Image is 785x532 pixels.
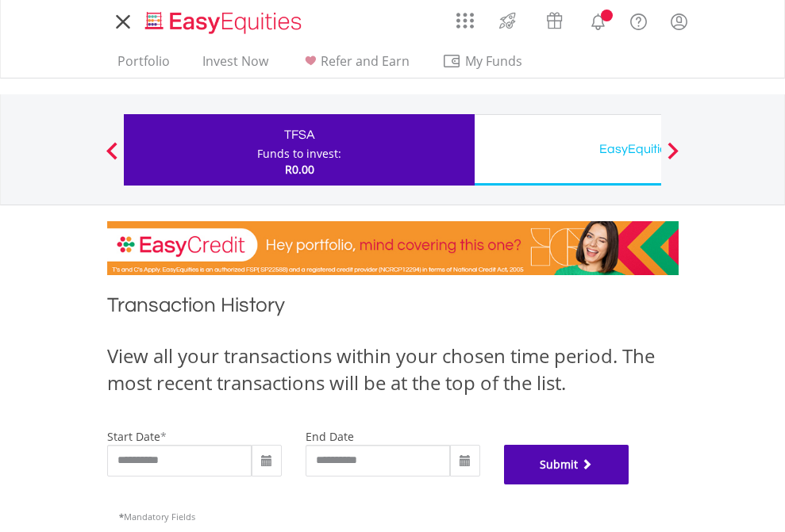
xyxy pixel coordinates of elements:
[257,146,341,162] div: Funds to invest:
[111,53,176,78] a: Portfolio
[494,8,521,33] img: thrive-v2.svg
[285,162,314,177] span: R0.00
[504,445,629,484] button: Submit
[119,511,195,522] span: Mandatory Fields
[657,150,689,166] button: Next
[531,4,578,33] a: Vouchers
[294,53,416,78] a: Refer and Earn
[142,10,308,36] img: EasyEquities_Logo.png
[618,4,659,36] a: FAQ's and Support
[456,12,474,29] img: grid-menu-icon.svg
[107,343,679,397] div: View all your transactions within your chosen time period. The most recent transactions will be a...
[446,4,484,29] a: AppsGrid
[578,4,618,36] a: Notifications
[306,429,354,444] label: end date
[139,4,308,36] a: Home page
[196,53,275,78] a: Invest Now
[541,8,568,33] img: vouchers-v2.svg
[133,124,465,146] div: TFSA
[107,291,679,327] h1: Transaction History
[321,52,410,70] span: Refer and Earn
[107,221,679,275] img: EasyCredit Promotion Banner
[442,51,546,71] span: My Funds
[96,150,128,166] button: Previous
[107,429,160,444] label: start date
[659,4,699,39] a: My Profile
